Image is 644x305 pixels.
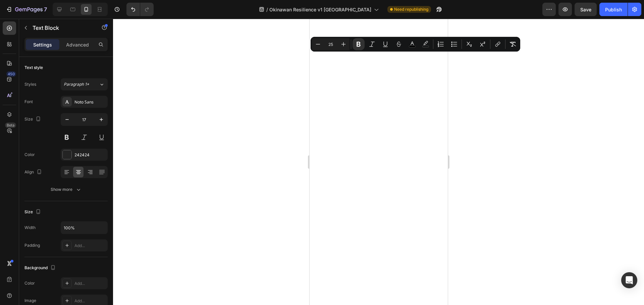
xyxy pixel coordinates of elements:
[269,6,371,13] span: Okinawan Resilience v1 [GEOGRAPHIC_DATA]
[24,298,36,304] div: Image
[3,3,50,16] button: 7
[24,152,35,158] div: Color
[599,3,628,16] button: Publish
[74,298,106,304] div: Add...
[24,242,40,248] div: Padding
[74,152,106,158] div: 242424
[24,99,33,105] div: Font
[24,225,36,231] div: Width
[126,3,154,16] div: Undo/Redo
[24,280,35,286] div: Color
[24,208,42,217] div: Size
[310,19,448,305] iframe: To enrich screen reader interactions, please activate Accessibility in Grammarly extension settings
[24,263,57,273] div: Background
[24,168,43,177] div: Align
[74,99,106,105] div: Noto Sans
[51,186,82,193] div: Show more
[24,65,43,71] div: Text style
[575,3,597,16] button: Save
[61,78,108,90] button: Paragraph 1*
[44,5,47,13] p: 7
[266,6,268,13] span: /
[74,243,106,249] div: Add...
[605,6,622,13] div: Publish
[24,115,42,124] div: Size
[580,7,591,12] span: Save
[394,6,428,12] span: Need republishing
[64,81,89,87] span: Paragraph 1*
[33,24,90,32] p: Text Block
[5,123,16,128] div: Beta
[33,41,52,48] p: Settings
[6,71,16,77] div: 450
[74,281,106,287] div: Add...
[61,222,107,234] input: Auto
[621,272,637,288] div: Open Intercom Messenger
[311,37,520,52] div: Editor contextual toolbar
[66,41,89,48] p: Advanced
[24,183,108,196] button: Show more
[24,81,36,87] div: Styles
